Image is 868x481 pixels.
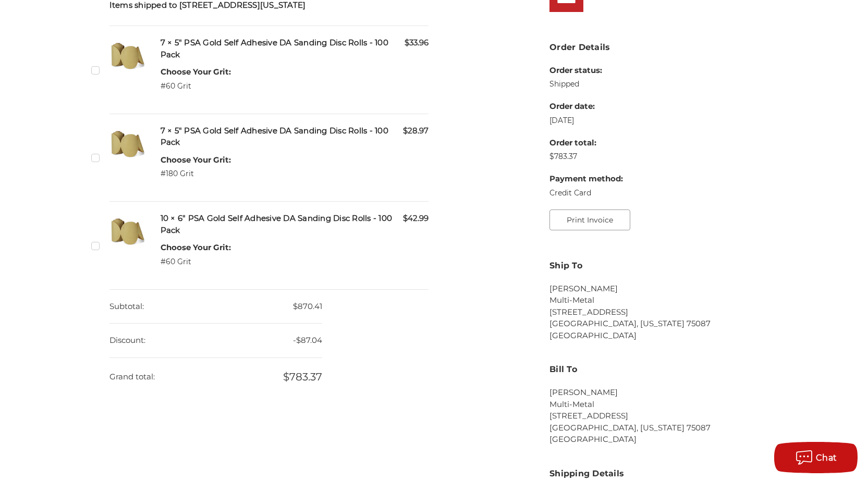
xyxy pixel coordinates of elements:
[403,125,429,137] span: $28.97
[109,290,322,324] dd: $870.41
[549,467,759,480] h3: Shipping Details
[161,242,231,254] dt: Choose Your Grit:
[816,453,837,463] span: Chat
[549,79,623,90] dd: Shipped
[161,256,231,267] dd: #60 Grit
[549,209,630,230] button: Print Invoice
[549,330,759,342] li: [GEOGRAPHIC_DATA]
[549,318,759,330] li: [GEOGRAPHIC_DATA], [US_STATE] 75087
[109,125,146,162] img: 5" Sticky Backed Sanding Discs on a roll
[549,173,623,185] dt: Payment method:
[109,324,322,358] dd: -$87.04
[405,37,429,49] span: $33.96
[109,358,322,396] dd: $783.37
[161,213,429,236] h5: 10 × 6" PSA Gold Self Adhesive DA Sanding Disc Rolls - 100 Pack
[161,168,231,179] dd: #180 Grit
[549,151,623,162] dd: $783.37
[774,442,858,473] button: Chat
[109,290,144,324] dt: Subtotal:
[161,154,231,166] dt: Choose Your Grit:
[549,306,759,318] li: [STREET_ADDRESS]
[549,137,623,149] dt: Order total:
[549,115,623,126] dd: [DATE]
[403,213,429,225] span: $42.99
[109,213,146,249] img: 6" DA Sanding Discs on a Roll
[549,41,759,54] h3: Order Details
[549,260,759,272] h3: Ship To
[549,65,623,77] dt: Order status:
[549,101,623,113] dt: Order date:
[161,66,231,78] dt: Choose Your Grit:
[549,387,759,399] li: [PERSON_NAME]
[549,363,759,376] h3: Bill To
[161,81,231,92] dd: #60 Grit
[161,37,429,60] h5: 7 × 5" PSA Gold Self Adhesive DA Sanding Disc Rolls - 100 Pack
[549,294,759,306] li: Multi-Metal
[549,434,759,446] li: [GEOGRAPHIC_DATA]
[549,188,623,199] dd: Credit Card
[549,410,759,422] li: [STREET_ADDRESS]
[549,399,759,411] li: Multi-Metal
[109,324,145,357] dt: Discount:
[109,360,155,394] dt: Grand total:
[549,422,759,434] li: [GEOGRAPHIC_DATA], [US_STATE] 75087
[109,37,146,73] img: 5" Sticky Backed Sanding Discs on a roll
[161,125,429,149] h5: 7 × 5" PSA Gold Self Adhesive DA Sanding Disc Rolls - 100 Pack
[549,283,759,295] li: [PERSON_NAME]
